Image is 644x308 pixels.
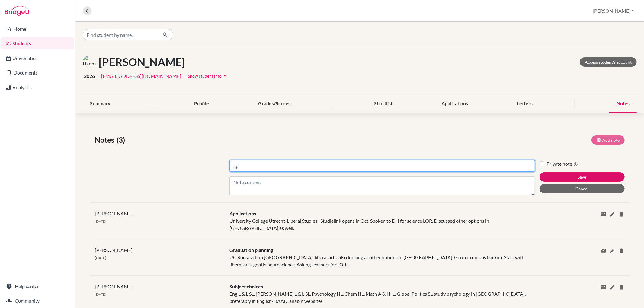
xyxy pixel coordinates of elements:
[95,219,106,224] span: [DATE]
[95,135,117,145] span: Notes
[187,95,216,113] div: Profile
[251,95,298,113] div: Grades/Scores
[83,55,96,69] img: Hannah Kubitz's avatar
[184,72,185,80] span: |
[547,160,578,167] label: Private note
[95,284,133,289] span: [PERSON_NAME]
[609,95,637,113] div: Notes
[95,211,133,216] span: [PERSON_NAME]
[83,95,118,113] div: Summary
[1,67,74,79] a: Documents
[229,284,263,289] span: Subject choices
[229,211,256,216] span: Applications
[84,72,95,80] span: 2026
[5,6,29,16] img: Bridge-U
[97,72,99,80] span: |
[434,95,475,113] div: Applications
[83,29,158,40] input: Find student by name...
[95,247,133,253] span: [PERSON_NAME]
[540,172,625,182] button: Save
[540,184,625,193] button: Cancel
[222,73,228,79] i: arrow_drop_down
[225,210,539,232] div: University College Utrecht-Liberal Studies ; Studielink opens in Oct. Spoken to DH for science LO...
[225,283,539,305] div: Eng L & L SL, [PERSON_NAME] L & L SL, Psychology HL, Chem HL, Math A & I HL, Global Politics SL-s...
[1,295,74,307] a: Community
[225,246,539,268] div: UC Roosevelt in [GEOGRAPHIC_DATA]-liberal arts-also looking at other options in [GEOGRAPHIC_DATA]...
[1,280,74,292] a: Help center
[510,95,540,113] div: Letters
[580,57,637,67] a: Access student's account
[229,247,273,253] span: Graduation planning
[1,37,74,49] a: Students
[367,95,400,113] div: Shortlist
[188,73,222,78] span: Show student info
[95,256,106,260] span: [DATE]
[591,135,625,145] button: Add note
[95,292,106,297] span: [DATE]
[187,71,228,81] button: Show student infoarrow_drop_down
[229,160,535,172] input: Note title (required)
[101,72,181,80] a: [EMAIL_ADDRESS][DOMAIN_NAME]
[1,52,74,64] a: Universities
[117,135,127,145] span: (3)
[1,81,74,94] a: Analytics
[590,5,637,17] button: [PERSON_NAME]
[99,56,185,68] h1: [PERSON_NAME]
[1,23,74,35] a: Home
